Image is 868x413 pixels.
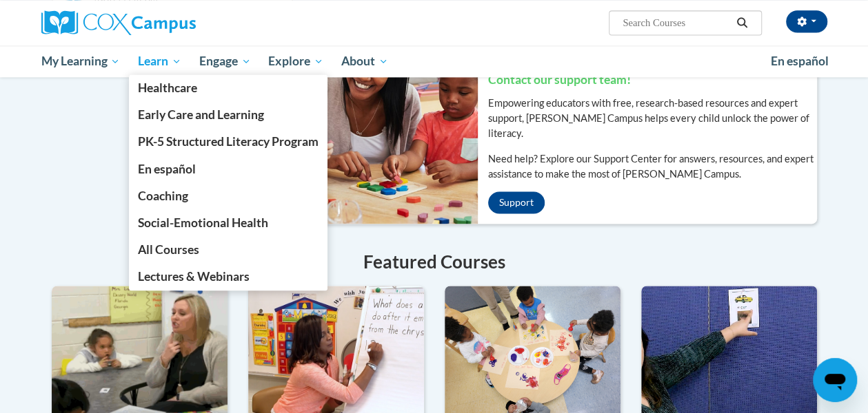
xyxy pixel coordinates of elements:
[138,53,181,70] span: Learn
[138,107,264,122] span: Early Care and Learning
[268,53,323,70] span: Explore
[129,182,327,209] a: Coaching
[303,36,478,224] img: ...
[621,14,731,31] input: Search Courses
[138,269,250,284] span: Lectures & Webinars
[31,45,838,77] div: Main menu
[488,191,545,213] a: Support
[488,151,817,182] p: Need help? Explore our Support Center for answers, resources, and expert assistance to make the m...
[786,10,827,32] button: Account Settings
[129,156,327,182] a: En español
[488,72,817,89] h3: Contact our support team!
[138,134,319,149] span: PK-5 Structured Literacy Program
[199,53,251,70] span: Engage
[138,162,196,176] span: En español
[813,358,857,402] iframe: Button to launch messaging window
[41,10,196,35] img: Cox Campus
[52,248,817,275] h4: Featured Courses
[129,128,327,155] a: PK-5 Structured Literacy Program
[129,236,327,263] a: All Courses
[341,53,388,70] span: About
[138,189,188,203] span: Coaching
[190,45,260,77] a: Engage
[138,242,199,257] span: All Courses
[138,215,268,230] span: Social-Emotional Health
[32,45,130,77] a: My Learning
[259,45,332,77] a: Explore
[129,45,190,77] a: Learn
[129,101,327,128] a: Early Care and Learning
[731,14,752,31] button: Search
[129,263,327,290] a: Lectures & Webinars
[332,45,397,77] a: About
[138,81,197,95] span: Healthcare
[41,10,290,35] a: Cox Campus
[129,74,327,101] a: Healthcare
[762,47,838,76] a: En español
[129,209,327,236] a: Social-Emotional Health
[488,96,817,141] p: Empowering educators with free, research-based resources and expert support, [PERSON_NAME] Campus...
[771,54,829,68] span: En español
[41,53,120,70] span: My Learning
